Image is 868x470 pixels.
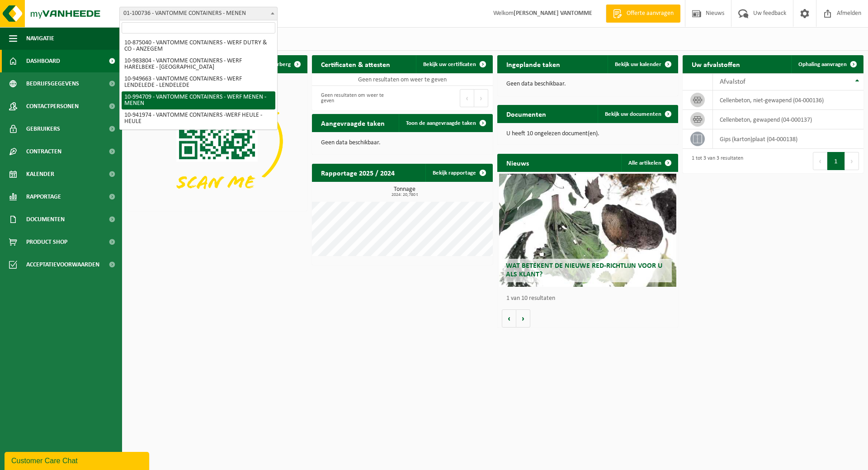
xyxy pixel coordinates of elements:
[271,62,291,67] span: Verberg
[502,309,516,328] button: Vorige
[399,114,492,132] a: Toon de aangevraagde taken
[506,262,662,278] span: Wat betekent de nieuwe RED-richtlijn voor u als klant?
[425,164,492,182] a: Bekijk rapportage
[497,55,569,73] h2: Ingeplande taken
[264,55,307,73] button: Verberg
[713,90,863,110] td: cellenbeton, niet-gewapend (04-000136)
[312,164,404,181] h2: Rapportage 2025 / 2024
[506,295,674,302] p: 1 van 10 resultaten
[605,111,661,117] span: Bekijk uw documenten
[26,50,60,72] span: Dashboard
[122,55,275,73] li: 10-983804 - VANTOMME CONTAINERS - WERF HARELBEKE - [GEOGRAPHIC_DATA]
[621,154,677,172] a: Alle artikelen
[514,10,592,17] strong: [PERSON_NAME] VANTOMME
[26,140,61,163] span: Contracten
[798,62,847,67] span: Ophaling aanvragen
[499,174,676,287] a: Wat betekent de nieuwe RED-richtlijn voor u als klant?
[122,109,275,128] li: 10-941974 - VANTOMME CONTAINERS -WERF HEULE - HEULE
[813,152,827,170] button: Previous
[120,7,277,20] span: 01-100736 - VANTOMME CONTAINERS - MENEN
[791,55,863,73] a: Ophaling aanvragen
[316,88,398,108] div: Geen resultaten om weer te geven
[506,81,669,87] p: Geen data beschikbaar.
[312,114,394,132] h2: Aangevraagde taken
[598,105,677,123] a: Bekijk uw documenten
[312,73,493,86] td: Geen resultaten om weer te geven
[26,118,60,140] span: Gebruikers
[26,27,54,50] span: Navigatie
[26,95,79,118] span: Contactpersonen
[606,5,680,23] a: Offerte aanvragen
[474,89,488,107] button: Next
[497,105,555,123] h2: Documenten
[720,78,745,85] span: Afvalstof
[26,253,99,276] span: Acceptatievoorwaarden
[845,152,859,170] button: Next
[713,129,863,149] td: gips (karton)plaat (04-000138)
[5,450,151,470] iframe: chat widget
[122,73,275,91] li: 10-949663 - VANTOMME CONTAINERS - WERF LENDELEDE - LENDELEDE
[316,186,493,197] h3: Tonnage
[122,91,275,109] li: 10-994709 - VANTOMME CONTAINERS - WERF MENEN - MENEN
[406,120,476,126] span: Toon de aangevraagde taken
[608,55,677,73] a: Bekijk uw kalender
[827,152,845,170] button: 1
[316,193,493,197] span: 2024: 20,780 t
[687,151,743,171] div: 1 tot 3 van 3 resultaten
[26,231,67,253] span: Product Shop
[516,309,530,328] button: Volgende
[119,7,278,20] span: 01-100736 - VANTOMME CONTAINERS - MENEN
[312,55,399,73] h2: Certificaten & attesten
[624,9,676,18] span: Offerte aanvragen
[497,154,538,171] h2: Nieuws
[26,72,79,95] span: Bedrijfsgegevens
[127,73,307,209] img: Download de VHEPlus App
[26,185,61,208] span: Rapportage
[615,62,661,67] span: Bekijk uw kalender
[122,37,275,55] li: 10-875040 - VANTOMME CONTAINERS - WERF DUTRY & CO - ANZEGEM
[460,89,474,107] button: Previous
[683,55,749,73] h2: Uw afvalstoffen
[26,208,65,231] span: Documenten
[321,140,484,146] p: Geen data beschikbaar.
[423,62,476,67] span: Bekijk uw certificaten
[506,131,669,137] p: U heeft 10 ongelezen document(en).
[26,163,54,185] span: Kalender
[416,55,492,73] a: Bekijk uw certificaten
[713,110,863,129] td: cellenbeton, gewapend (04-000137)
